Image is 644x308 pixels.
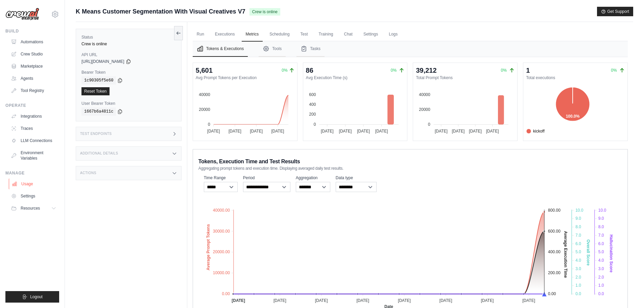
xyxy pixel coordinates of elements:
[575,275,581,280] tspan: 2.0
[243,175,290,181] label: Period
[548,229,560,234] tspan: 600.00
[8,135,59,146] a: LLM Connections
[81,101,176,106] label: User Bearer Token
[249,8,280,16] span: Crew is online
[81,41,176,47] div: Crew is online
[21,206,40,211] span: Resources
[196,75,294,80] dt: Avg Prompt Tokens per Execution
[8,111,59,122] a: Integrations
[306,75,405,80] dt: Avg Execution Time (s)
[273,298,286,303] tspan: [DATE]
[598,224,604,229] tspan: 8.0
[486,129,499,134] tspan: [DATE]
[598,241,604,246] tspan: 6.0
[315,27,337,42] a: Training
[611,68,617,73] span: 0%
[80,171,96,175] h3: Actions
[8,123,59,134] a: Traces
[8,73,59,84] a: Agents
[313,122,316,127] tspan: 0
[501,68,507,73] span: 0%
[80,132,112,136] h3: Test Endpoints
[193,27,208,42] a: Run
[5,170,59,176] div: Manage
[339,129,352,134] tspan: [DATE]
[597,7,633,16] button: Get Support
[452,129,465,134] tspan: [DATE]
[575,208,583,213] tspan: 10.0
[81,70,176,75] label: Bearer Token
[8,85,59,96] a: Tool Registry
[296,27,312,42] a: Test
[8,203,59,214] button: Resources
[309,102,316,107] tspan: 400
[198,158,300,166] span: Tokens, Execution Time and Test Results
[296,41,325,57] button: Tasks
[435,129,448,134] tspan: [DATE]
[375,129,388,134] tspan: [DATE]
[526,75,625,80] dt: Total executions
[598,233,604,238] tspan: 7.0
[81,87,110,95] a: Reset Token
[76,7,245,16] span: K Means Customer Segmentation With Visual Creatives V7
[526,128,545,134] span: kickoff
[232,298,245,303] tspan: [DATE]
[439,298,452,303] tspan: [DATE]
[321,129,334,134] tspan: [DATE]
[398,298,411,303] tspan: [DATE]
[598,250,604,254] tspan: 5.0
[598,266,604,271] tspan: 3.0
[207,129,220,134] tspan: [DATE]
[575,283,581,288] tspan: 1.0
[282,68,287,73] span: 0%
[30,294,43,300] span: Logout
[306,66,313,75] div: 86
[598,208,606,213] tspan: 10.0
[265,27,293,42] a: Scheduling
[8,61,59,72] a: Marketplace
[609,235,614,273] text: Hallucination Score
[315,298,328,303] tspan: [DATE]
[575,266,581,271] tspan: 3.0
[575,216,581,221] tspan: 9.0
[391,68,397,73] span: 0%
[196,66,213,75] div: 5,601
[229,129,241,134] tspan: [DATE]
[5,8,39,21] img: Logo
[548,208,560,213] tspan: 800.00
[336,175,377,181] label: Data type
[575,241,581,246] tspan: 6.0
[204,175,238,181] label: Time Range
[81,108,116,116] code: 1667b6a4811c
[206,224,210,270] text: Average Prompt Tokens
[526,66,530,75] div: 1
[548,291,556,296] tspan: 0.00
[5,291,59,303] button: Logout
[222,291,230,296] tspan: 0.00
[8,37,59,47] a: Automations
[575,233,581,238] tspan: 7.0
[522,298,535,303] tspan: [DATE]
[8,191,59,202] a: Settings
[208,122,210,127] tspan: 0
[419,107,431,112] tspan: 20000
[271,129,284,134] tspan: [DATE]
[357,129,370,134] tspan: [DATE]
[296,175,330,181] label: Aggregation
[428,122,430,127] tspan: 0
[575,250,581,254] tspan: 5.0
[9,179,60,189] a: Usage
[575,291,581,296] tspan: 0.0
[598,216,604,221] tspan: 9.0
[242,27,263,42] a: Metrics
[193,41,628,57] nav: Tabs
[359,27,382,42] a: Settings
[199,92,210,97] tspan: 40000
[598,258,604,263] tspan: 4.0
[309,92,316,97] tspan: 600
[416,75,515,80] dt: Total Prompt Tokens
[199,107,210,112] tspan: 20000
[548,250,560,254] tspan: 400.00
[598,291,604,296] tspan: 0.0
[481,298,494,303] tspan: [DATE]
